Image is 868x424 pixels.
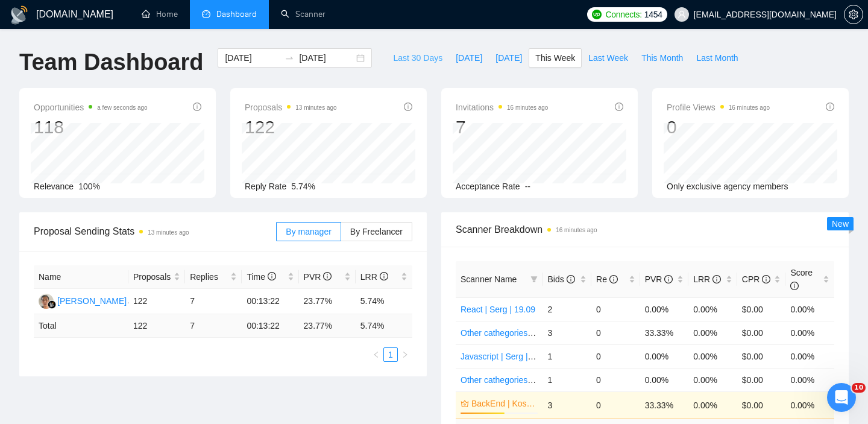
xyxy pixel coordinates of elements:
[542,344,591,368] td: 1
[383,347,398,362] li: 1
[852,383,866,393] span: 10
[350,227,403,236] span: By Freelancer
[216,9,257,19] span: Dashboard
[185,289,242,314] td: 7
[225,51,280,65] input: Start date
[34,182,74,191] span: Relevance
[142,9,178,19] a: homeHome
[542,391,591,419] td: 3
[34,314,128,338] td: Total
[693,274,721,284] span: LRR
[644,8,662,21] span: 1454
[461,328,741,338] a: Other cathegories Custom open🪝👩‍💼 Web Design | Artem 11/09 other start
[645,274,673,284] span: PVR
[528,270,540,288] span: filter
[785,321,834,344] td: 0.00%
[609,275,618,283] span: info-circle
[39,296,127,305] a: JS[PERSON_NAME]
[495,51,522,65] span: [DATE]
[592,10,602,19] img: upwork-logo.png
[844,10,863,19] span: setting
[785,368,834,391] td: 0.00%
[790,268,813,291] span: Score
[39,294,54,309] img: JS
[688,368,737,391] td: 0.00%
[640,368,689,391] td: 0.00%
[742,274,770,284] span: CPR
[785,297,834,321] td: 0.00%
[729,104,770,111] time: 16 minutes ago
[667,100,770,115] span: Profile Views
[591,368,640,391] td: 0
[19,48,203,77] h1: Team Dashboard
[285,53,294,63] span: swap-right
[461,305,535,314] a: React | Serg | 19.09
[398,347,412,362] li: Next Page
[790,282,799,290] span: info-circle
[57,294,127,308] div: [PERSON_NAME]
[688,297,737,321] td: 0.00%
[193,103,201,111] span: info-circle
[128,265,185,289] th: Proposals
[667,116,770,139] div: 0
[34,116,148,139] div: 118
[48,300,56,309] img: gigradar-bm.png
[404,103,412,111] span: info-circle
[386,48,449,68] button: Last 30 Days
[596,274,618,284] span: Re
[688,344,737,368] td: 0.00%
[456,51,482,65] span: [DATE]
[369,347,383,362] li: Previous Page
[369,347,383,362] button: left
[785,391,834,419] td: 0.00%
[299,51,354,65] input: End date
[34,224,276,239] span: Proposal Sending Stats
[461,399,469,408] span: crown
[615,103,623,111] span: info-circle
[535,51,575,65] span: This Week
[542,368,591,391] td: 1
[449,48,489,68] button: [DATE]
[245,182,286,191] span: Reply Rate
[268,272,276,280] span: info-circle
[640,321,689,344] td: 33.33%
[461,274,517,284] span: Scanner Name
[844,5,863,24] button: setting
[323,272,332,280] span: info-circle
[785,344,834,368] td: 0.00%
[832,219,849,229] span: New
[605,8,641,21] span: Connects:
[78,182,100,191] span: 100%
[34,100,148,115] span: Opportunities
[529,48,582,68] button: This Week
[456,182,520,191] span: Acceptance Rate
[299,289,356,314] td: 23.77%
[128,314,185,338] td: 122
[242,314,298,338] td: 00:13:22
[10,5,29,25] img: logo
[456,222,834,237] span: Scanner Breakdown
[304,272,332,282] span: PVR
[567,275,575,283] span: info-circle
[640,297,689,321] td: 0.00%
[737,321,786,344] td: $0.00
[688,391,737,419] td: 0.00%
[667,182,788,191] span: Only exclusive agency members
[489,48,529,68] button: [DATE]
[456,116,548,139] div: 7
[664,275,673,283] span: info-circle
[542,297,591,321] td: 2
[591,297,640,321] td: 0
[530,276,538,283] span: filter
[542,321,591,344] td: 3
[384,348,397,361] a: 1
[696,51,738,65] span: Last Month
[591,321,640,344] td: 0
[456,100,548,115] span: Invitations
[247,272,275,282] span: Time
[827,383,856,412] iframe: Intercom live chat
[461,352,551,361] a: Javascript | Serg | 25.11
[525,182,530,191] span: --
[285,53,294,63] span: to
[242,289,298,314] td: 00:13:22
